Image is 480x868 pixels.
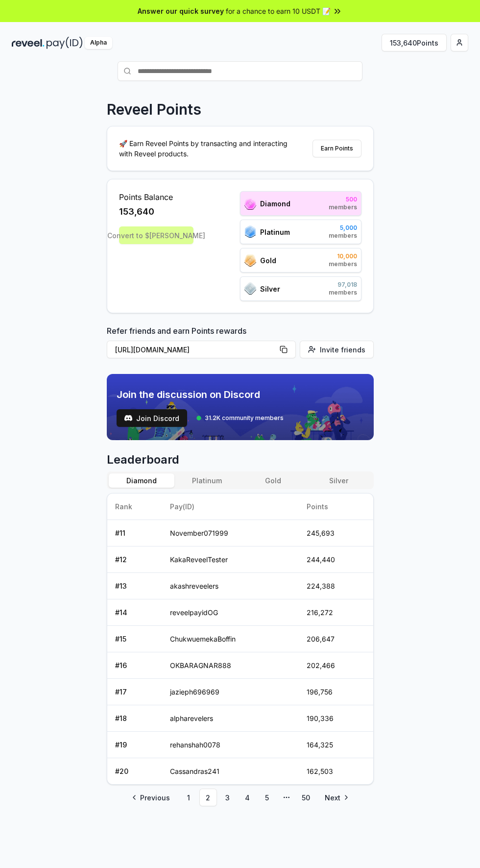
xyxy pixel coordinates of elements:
[162,520,299,546] td: November071999
[329,289,357,297] span: members
[325,793,340,803] span: Next
[162,626,299,652] td: ChukwuemekaBoffin
[107,705,163,732] td: # 18
[199,789,217,806] a: 2
[107,789,374,806] nav: pagination
[107,494,163,520] th: Rank
[299,520,373,546] td: 245,693
[244,225,256,238] img: ranks_icon
[320,345,365,355] span: Invite friends
[119,138,295,159] p: 🚀 Earn Reveel Points by transacting and interacting with Reveel products.
[125,789,178,806] a: Go to previous page
[244,198,256,210] img: ranks_icon
[107,679,163,705] td: # 17
[117,409,187,427] button: Join Discord
[119,191,193,203] span: Points Balance
[107,452,374,468] span: Leaderboard
[329,252,357,260] span: 10,000
[109,473,174,488] button: Diamond
[329,232,357,240] span: members
[219,789,237,806] a: 3
[107,626,163,652] td: # 15
[329,203,357,211] span: members
[299,705,373,732] td: 190,336
[140,793,170,803] span: Previous
[260,198,290,209] span: Diamond
[240,473,306,488] button: Gold
[162,652,299,679] td: OKBARAGNAR888
[107,546,163,573] td: # 12
[382,34,447,51] button: 153,640Points
[239,789,256,806] a: 4
[119,205,154,219] span: 153,640
[317,789,355,806] a: Go to next page
[124,414,132,422] img: test
[299,494,373,520] th: Points
[329,224,357,232] span: 5,000
[162,599,299,626] td: reveelpayidOG
[174,473,240,488] button: Platinum
[107,732,163,758] td: # 19
[162,705,299,732] td: alpharevelers
[299,652,373,679] td: 202,466
[300,341,374,358] button: Invite friends
[162,494,299,520] th: Pay(ID)
[260,227,290,237] span: Platinum
[107,758,163,785] td: # 20
[162,758,299,785] td: Cassandras241
[299,546,373,573] td: 244,440
[162,546,299,573] td: KakaReveelTester
[299,679,373,705] td: 196,756
[297,789,315,806] a: 50
[138,6,224,16] span: Answer our quick survey
[299,732,373,758] td: 164,325
[85,37,112,49] div: Alpha
[260,284,280,294] span: Silver
[312,140,361,157] button: Earn Points
[299,626,373,652] td: 206,647
[162,679,299,705] td: jazieph696969
[136,413,179,423] span: Join Discord
[107,100,201,118] p: Reveel Points
[306,473,371,488] button: Silver
[117,388,284,401] span: Join the discussion on Discord
[107,599,163,626] td: # 14
[107,520,163,546] td: # 11
[226,6,331,16] span: for a chance to earn 10 USDT 📝
[258,789,276,806] a: 5
[12,37,45,49] img: reveel_dark
[205,414,284,422] span: 31.2K community members
[299,758,373,785] td: 162,503
[244,282,256,295] img: ranks_icon
[117,409,187,427] a: testJoin Discord
[260,255,276,266] span: Gold
[299,573,373,599] td: 224,388
[329,196,357,203] span: 500
[47,37,83,49] img: pay_id
[329,281,357,289] span: 97,018
[162,732,299,758] td: rehanshah0078
[107,573,163,599] td: # 13
[107,652,163,679] td: # 16
[244,254,256,267] img: ranks_icon
[162,573,299,599] td: akashreveelers
[107,374,374,440] img: discord_banner
[329,260,357,268] span: members
[299,599,373,626] td: 216,272
[180,789,197,806] a: 1
[107,341,296,358] button: [URL][DOMAIN_NAME]
[107,325,374,362] div: Refer friends and earn Points rewards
